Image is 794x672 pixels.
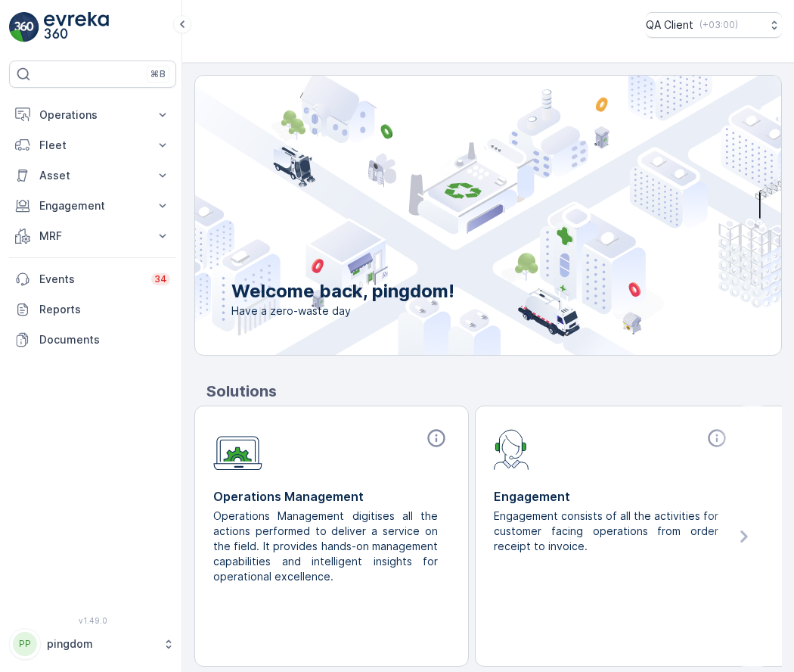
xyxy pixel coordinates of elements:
[9,264,176,294] a: Events34
[44,12,109,42] img: logo_light-DOdMpM7g.png
[47,636,155,652] p: pingdom
[699,19,738,31] p: ( +03:00 )
[9,616,176,625] span: v 1.49.0
[231,279,454,303] p: Welcome back, pingdom!
[13,632,37,656] div: PP
[494,428,529,470] img: module-icon
[9,160,176,191] button: Asset
[39,168,146,183] p: Asset
[39,332,170,347] p: Documents
[231,303,454,319] span: Have a zero-waste day
[206,380,782,403] p: Solutions
[127,76,781,355] img: city illustration
[9,12,39,42] img: logo
[9,325,176,355] a: Documents
[9,628,176,660] button: PPpingdom
[39,198,146,213] p: Engagement
[213,509,438,584] p: Operations Management digitises all the actions performed to deliver a service on the field. It p...
[9,294,176,325] a: Reports
[646,12,782,38] button: QA Client(+03:00)
[39,272,142,287] p: Events
[494,487,730,506] p: Engagement
[213,487,450,506] p: Operations Management
[39,107,146,123] p: Operations
[39,138,146,153] p: Fleet
[9,100,176,130] button: Operations
[150,68,166,80] p: ⌘B
[9,191,176,221] button: Engagement
[646,17,693,33] p: QA Client
[39,229,146,244] p: MRF
[154,273,167,285] p: 34
[9,130,176,160] button: Fleet
[9,221,176,251] button: MRF
[494,509,718,554] p: Engagement consists of all the activities for customer facing operations from order receipt to in...
[213,428,262,471] img: module-icon
[39,302,170,317] p: Reports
